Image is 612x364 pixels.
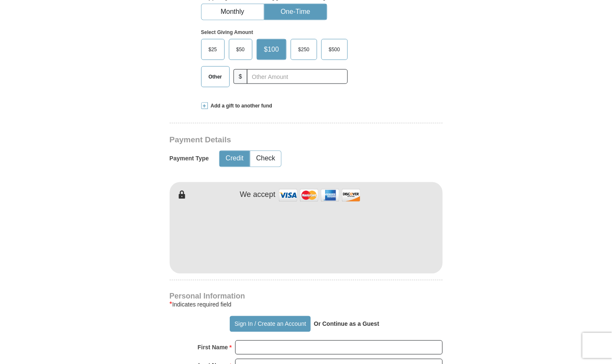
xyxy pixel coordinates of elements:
[170,155,209,162] h5: Payment Type
[220,151,250,167] button: Credit
[250,151,281,167] button: Check
[314,321,379,327] strong: Or Continue as a Guest
[278,186,362,204] img: credit cards accepted
[170,136,384,145] h3: Payment Details
[247,69,347,84] input: Other Amount
[201,29,253,35] strong: Select Giving Amount
[260,43,284,56] span: $100
[240,191,276,200] h4: We accept
[232,43,249,56] span: $50
[170,293,443,300] h4: Personal Information
[202,4,264,20] button: Monthly
[198,342,228,354] strong: First Name
[325,43,344,56] span: $500
[170,300,443,310] div: Indicates required field
[205,71,226,83] span: Other
[208,102,273,110] span: Add a gift to another fund
[234,69,248,84] span: $
[205,43,221,56] span: $25
[230,316,311,332] button: Sign In / Create an Account
[294,43,314,56] span: $250
[265,4,327,20] button: One-Time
